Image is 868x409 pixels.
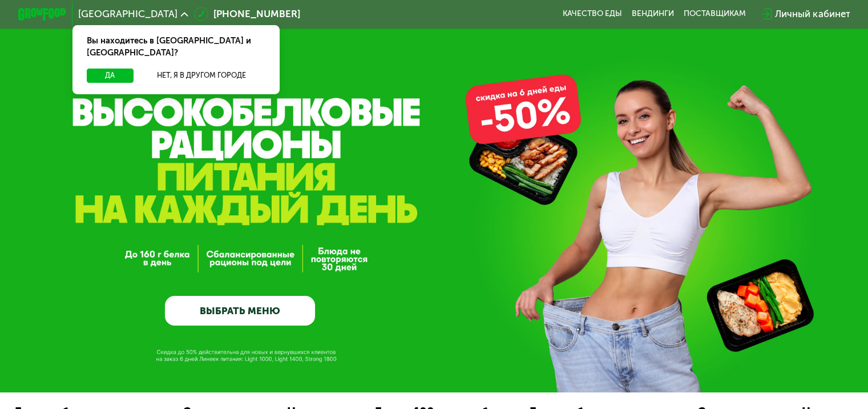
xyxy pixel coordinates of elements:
div: поставщикам [684,9,746,19]
button: Нет, я в другом городе [138,69,265,83]
span: [GEOGRAPHIC_DATA] [78,9,177,19]
a: ВЫБРАТЬ МЕНЮ [165,296,315,326]
a: [PHONE_NUMBER] [194,7,300,21]
div: Вы находитесь в [GEOGRAPHIC_DATA] и [GEOGRAPHIC_DATA]? [72,25,280,69]
div: Личный кабинет [775,7,850,21]
a: Качество еды [563,9,622,19]
button: Да [87,69,133,83]
a: Вендинги [632,9,674,19]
